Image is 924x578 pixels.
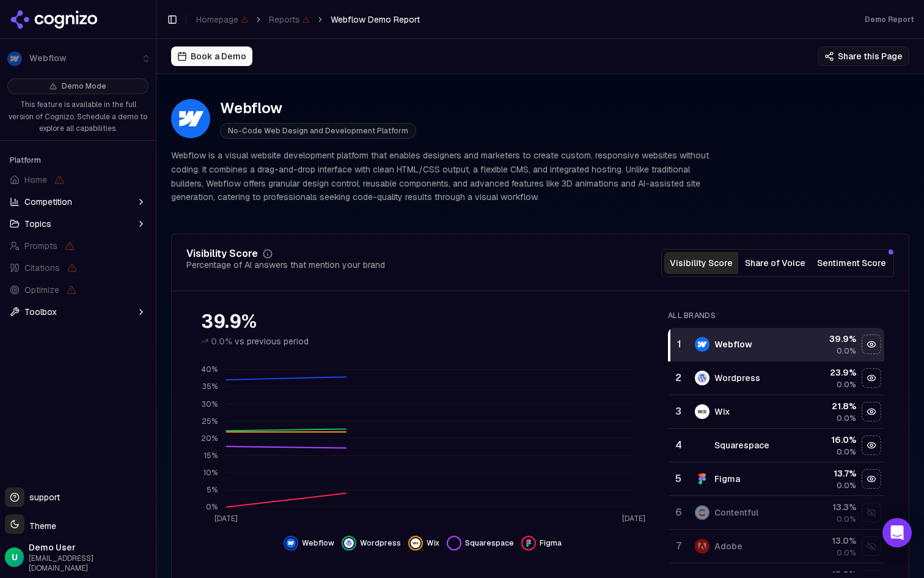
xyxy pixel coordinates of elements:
[284,536,334,550] button: Hide webflow data
[204,451,218,461] tspan: 15%
[331,13,420,26] span: Webflow Demo Report
[521,536,562,550] button: Hide figma data
[818,46,909,66] button: Share this Page
[204,468,218,478] tspan: 10%
[5,150,151,170] div: Platform
[695,404,710,419] img: wix
[215,514,238,524] tspan: [DATE]
[714,540,743,552] div: Adobe
[29,554,151,573] span: [EMAIL_ADDRESS][DOMAIN_NAME]
[837,346,856,356] span: 0.0%
[220,123,416,139] span: No-Code Web Design and Development Platform
[201,434,218,443] tspan: 20%
[801,400,856,412] div: 21.8 %
[12,551,18,563] span: U
[801,535,856,547] div: 13.0 %
[5,192,151,212] button: Competition
[674,472,683,486] div: 5
[235,335,309,347] span: vs previous period
[862,335,881,354] button: Hide webflow data
[675,337,683,352] div: 1
[862,469,881,489] button: Hide figma data
[465,538,514,548] span: Squarespace
[669,429,884,462] tr: 4squarespaceSquarespace16.0%0.0%Hide squarespace data
[714,372,760,384] div: Wordpress
[837,413,856,423] span: 0.0%
[286,538,296,548] img: webflow
[837,380,856,390] span: 0.0%
[674,505,683,520] div: 6
[206,502,218,512] tspan: 0%
[668,311,884,320] div: All Brands
[202,399,218,409] tspan: 30%
[24,262,60,274] span: Citations
[801,467,856,480] div: 13.7 %
[24,174,47,186] span: Home
[24,218,51,230] span: Topics
[837,481,856,491] span: 0.0%
[62,81,106,91] span: Demo Mode
[714,506,758,519] div: Contentful
[24,521,56,532] span: Theme
[695,371,710,385] img: wordpress
[447,536,514,550] button: Hide squarespace data
[801,434,856,446] div: 16.0 %
[220,98,416,118] div: Webflow
[171,99,210,138] img: Webflow
[171,149,719,204] p: Webflow is a visual website development platform that enables designers and marketers to create c...
[862,536,881,556] button: Show adobe data
[674,404,683,419] div: 3
[862,368,881,388] button: Hide wordpress data
[24,196,72,208] span: Competition
[540,538,562,548] span: Figma
[837,548,856,558] span: 0.0%
[812,252,891,274] button: Sentiment Score
[695,505,710,520] img: contentful
[171,46,252,66] button: Book a Demo
[186,249,258,259] div: Visibility Score
[211,335,232,347] span: 0.0%
[202,382,218,391] tspan: 35%
[207,485,218,495] tspan: 5%
[862,503,881,522] button: Show contentful data
[360,538,401,548] span: Wordpress
[342,536,401,550] button: Hide wordpress data
[196,13,248,26] span: Homepage
[862,435,881,455] button: Hide squarespace data
[669,395,884,429] tr: 3wixWix21.8%0.0%Hide wix data
[408,536,439,550] button: Hide wix data
[674,539,683,554] div: 7
[714,473,740,485] div: Figma
[862,402,881,421] button: Hide wix data
[427,538,439,548] span: Wix
[714,338,752,350] div: Webflow
[269,13,310,26] span: Reports
[196,13,420,26] nav: breadcrumb
[24,306,57,318] span: Toolbox
[201,311,643,333] div: 39.9%
[202,417,218,426] tspan: 25%
[714,406,730,418] div: Wix
[882,518,912,547] div: Open Intercom Messenger
[622,514,645,524] tspan: [DATE]
[669,462,884,496] tr: 5figmaFigma13.7%0.0%Hide figma data
[695,438,710,453] img: squarespace
[669,530,884,563] tr: 7adobeAdobe13.0%0.0%Show adobe data
[5,302,151,322] button: Toolbox
[669,361,884,395] tr: 2wordpressWordpress23.9%0.0%Hide wordpress data
[674,371,683,385] div: 2
[201,365,218,374] tspan: 40%
[695,539,710,554] img: adobe
[24,284,59,296] span: Optimize
[837,447,856,457] span: 0.0%
[801,333,856,345] div: 39.9 %
[837,514,856,524] span: 0.0%
[738,252,812,274] button: Share of Voice
[186,259,385,271] div: Percentage of AI answers that mention your brand
[29,541,151,554] span: Demo User
[302,538,334,548] span: Webflow
[695,472,710,486] img: figma
[524,538,533,548] img: figma
[674,438,683,453] div: 4
[801,366,856,379] div: 23.9 %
